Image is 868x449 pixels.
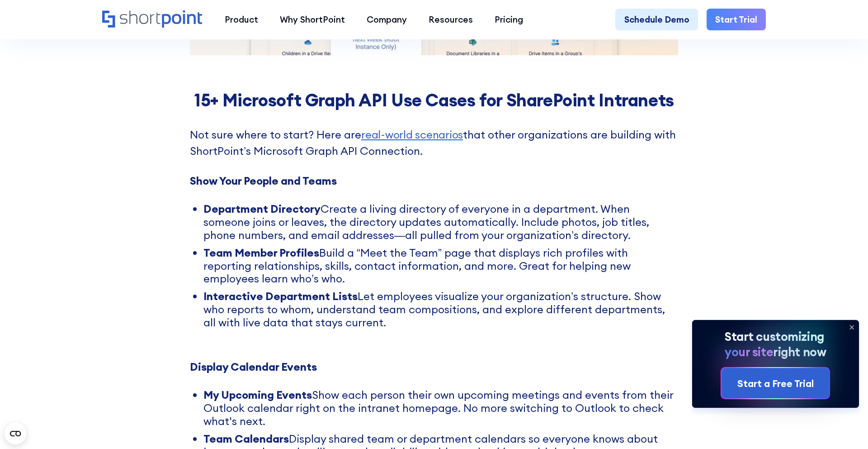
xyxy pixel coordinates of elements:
[203,202,678,241] li: Create a living directory of everyone in a department. When someone joins or leaves, the director...
[269,9,356,30] a: Why ShortPoint
[722,368,829,398] a: Start a Free Trial
[484,9,534,30] a: Pricing
[361,128,463,141] a: real-world scenarios
[203,290,678,329] li: Let employees visualize your organization’s structure. Show who reports to whom, understand team ...
[615,9,698,30] a: Schedule Demo
[225,13,258,26] div: Product
[190,360,317,373] strong: Display Calendar Events ‍
[203,246,319,259] strong: Team Member Profiles
[5,423,26,444] button: Open CMP widget
[203,388,678,427] li: Show each person their own upcoming meetings and events from their Outlook calendar right on the ...
[429,13,473,26] div: Resources
[280,13,345,26] div: Why ShortPoint
[203,432,289,445] strong: Team Calendars
[203,202,321,215] strong: Department Directory
[737,376,814,391] div: Start a Free Trial
[190,329,678,383] div: ‍ ‍
[102,10,203,29] a: Home
[214,9,269,30] a: Product
[418,9,484,30] a: Resources
[194,89,674,111] strong: 15+ Microsoft Graph API Use Cases for SharePoint Intranets
[707,9,766,30] a: Start Trial
[495,13,523,26] div: Pricing
[190,175,678,197] div: ‍
[356,9,418,30] a: Company
[190,174,337,187] strong: Show Your People and Teams ‍
[367,13,407,26] div: Company
[203,246,678,285] li: Build a “Meet the Team” page that displays rich profiles with reporting relationships, skills, co...
[203,289,358,303] strong: Interactive Department Lists
[203,388,312,401] strong: My Upcoming Events
[190,126,678,175] p: Not sure where to start? Here are that other organizations are building with ShortPoint’s Microso...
